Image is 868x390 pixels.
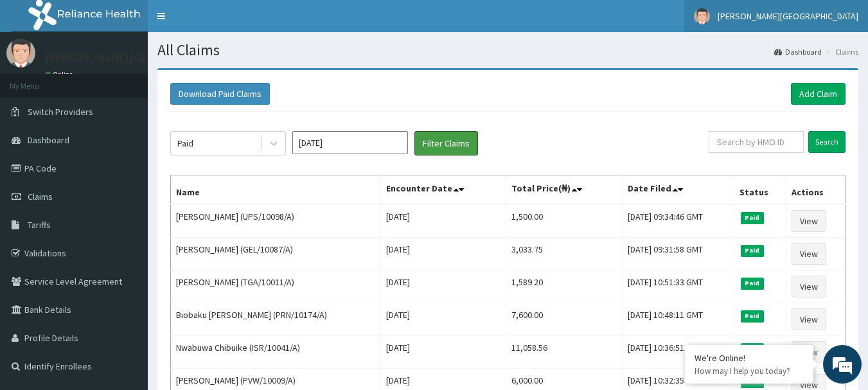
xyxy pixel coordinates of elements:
button: Filter Claims [414,131,478,155]
img: User Image [6,39,35,67]
td: 11,058.56 [506,336,623,369]
span: We're online! [75,114,177,244]
td: [DATE] [381,303,506,336]
td: [DATE] [381,336,506,369]
a: Dashboard [774,46,822,57]
a: View [792,243,826,265]
span: Paid [741,310,764,322]
img: d_794563401_company_1708531726252_794563401 [24,64,52,96]
li: Claims [823,46,858,57]
span: Paid [741,212,764,224]
td: [DATE] [381,270,506,303]
p: How may I help you today? [695,366,804,377]
img: User Image [694,8,710,24]
td: Nwabuwa Chibuike (ISR/10041/A) [171,336,381,369]
td: 7,600.00 [506,303,623,336]
td: [DATE] 10:51:33 GMT [623,270,734,303]
button: Download Paid Claims [170,83,270,105]
textarea: Type your message and hit 'Enter' [6,256,245,301]
input: Select Month and Year [292,131,408,154]
span: Tariffs [28,219,51,231]
div: Chat with us now [67,72,216,89]
div: Minimize live chat window [211,6,242,37]
th: Name [171,175,381,205]
td: [DATE] 10:48:11 GMT [623,303,734,336]
th: Encounter Date [381,175,506,205]
h1: All Claims [157,42,858,58]
td: [DATE] [381,238,506,270]
th: Status [734,175,786,205]
td: [PERSON_NAME] (TGA/10011/A) [171,270,381,303]
span: [PERSON_NAME][GEOGRAPHIC_DATA] [718,10,858,22]
span: Paid [741,343,764,355]
td: [DATE] 10:36:51 GMT [623,336,734,369]
a: View [792,341,826,363]
span: Paid [741,278,764,289]
p: [PERSON_NAME][GEOGRAPHIC_DATA] [45,52,235,64]
td: [DATE] [381,204,506,238]
input: Search by HMO ID [709,131,804,153]
td: Biobaku [PERSON_NAME] (PRN/10174/A) [171,303,381,336]
td: [PERSON_NAME] (UPS/10098/A) [171,204,381,238]
td: [PERSON_NAME] (GEL/10087/A) [171,238,381,270]
a: Online [45,70,76,79]
td: 3,033.75 [506,238,623,270]
span: Switch Providers [28,106,93,118]
td: 1,500.00 [506,204,623,238]
td: [DATE] 09:31:58 GMT [623,238,734,270]
th: Actions [786,175,845,205]
th: Total Price(₦) [506,175,623,205]
span: Paid [741,245,764,256]
a: Add Claim [791,83,846,105]
a: View [792,210,826,232]
span: Claims [28,191,53,202]
span: Dashboard [28,134,69,146]
input: Search [808,131,846,153]
td: 1,589.20 [506,270,623,303]
td: [DATE] 09:34:46 GMT [623,204,734,238]
a: View [792,308,826,330]
div: We're Online! [695,352,804,364]
a: View [792,276,826,297]
th: Date Filed [623,175,734,205]
div: Paid [177,137,193,150]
